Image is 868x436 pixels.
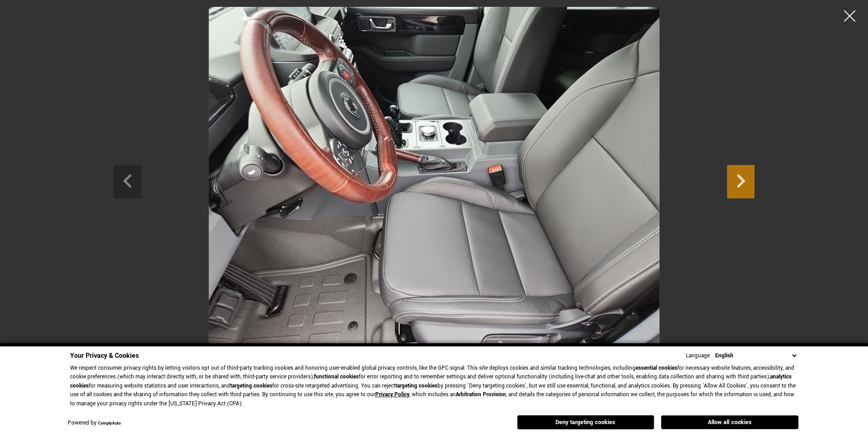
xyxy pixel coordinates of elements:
strong: targeting cookies [395,382,437,390]
span: Your Privacy & Cookies [70,351,139,361]
div: Next slide [727,165,755,198]
strong: essential cookies [636,364,677,372]
span: 10 [169,342,175,350]
strong: analytics cookies [70,373,792,390]
p: We respect consumer privacy rights by letting visitors opt out of third-party tracking cookies an... [70,364,798,409]
strong: targeting cookies [230,382,272,390]
a: Privacy Policy [375,391,410,399]
img: Vehicle Image #91 [209,7,659,345]
button: Deny targeting cookies [517,415,654,430]
a: ComplyAuto [98,420,121,426]
strong: functional cookies [314,373,359,381]
strong: Arbitration Provision [456,391,506,399]
select: Language Select [713,351,798,361]
span: 27 [178,342,184,350]
div: Powered by [68,420,121,426]
div: 10 / 27 [160,7,709,345]
div: / [169,341,184,351]
div: Language: [686,353,711,359]
button: Allow all cookies [661,415,798,429]
div: Previous slide [114,165,141,198]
